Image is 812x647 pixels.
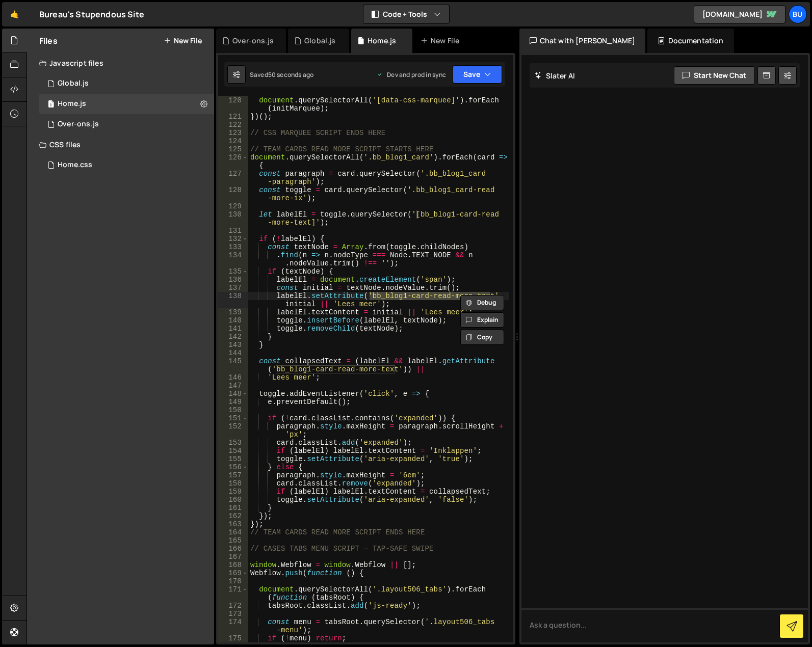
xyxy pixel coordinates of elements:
div: 50 seconds ago [268,70,313,79]
div: 121 [218,113,248,121]
div: Home.js [368,36,396,46]
div: 174 [218,618,248,634]
div: 133 [218,243,248,251]
div: 156 [218,463,248,471]
div: 125 [218,145,248,153]
div: Home.js [58,99,86,109]
div: 143 [218,341,248,349]
div: 162 [218,512,248,520]
div: 124 [218,137,248,145]
div: 170 [218,577,248,585]
div: Javascript files [27,53,214,73]
div: Over-ons.js [232,36,274,46]
div: 126 [218,153,248,170]
div: 159 [218,488,248,496]
div: 127 [218,170,248,186]
div: 146 [218,373,248,382]
div: 16519/44818.js [39,94,214,114]
div: 152 [218,422,248,439]
div: 168 [218,561,248,569]
div: 171 [218,585,248,602]
div: CSS files [27,134,214,155]
div: 16519/44819.js [39,73,214,94]
div: 148 [218,390,248,398]
button: Start new chat [674,66,755,85]
button: Explain [460,312,504,328]
div: 160 [218,496,248,504]
div: 163 [218,520,248,528]
div: 151 [218,414,248,422]
button: Debug [460,295,504,310]
button: Save [453,65,502,84]
div: 141 [218,325,248,333]
div: Home.css [58,160,92,170]
div: Bureau's Stupendous Site [39,8,144,20]
div: 128 [218,186,248,202]
button: New File [164,37,202,45]
div: 161 [218,504,248,512]
span: 1 [48,101,54,109]
div: 134 [218,251,248,267]
div: 172 [218,602,248,610]
div: Global.js [58,79,89,88]
div: Dev and prod in sync [377,70,446,79]
div: 140 [218,316,248,325]
a: 🤙 [2,2,27,26]
button: Copy [460,330,504,345]
div: 157 [218,471,248,479]
div: 164 [218,528,248,536]
div: 166 [218,545,248,553]
div: Saved [250,70,313,79]
div: 142 [218,333,248,341]
div: 144 [218,349,248,357]
div: New File [421,36,463,46]
div: 173 [218,610,248,618]
div: 153 [218,439,248,447]
div: Chat with [PERSON_NAME] [519,29,646,53]
div: 16519/45942.js [39,114,214,134]
div: 139 [218,308,248,316]
a: Bu [789,5,807,23]
div: 158 [218,479,248,488]
h2: Files [39,35,58,46]
div: 138 [218,292,248,308]
a: [DOMAIN_NAME] [694,5,785,23]
div: 123 [218,129,248,137]
div: 147 [218,382,248,390]
div: 129 [218,202,248,210]
div: 135 [218,267,248,276]
div: 136 [218,276,248,284]
h2: Slater AI [535,71,575,80]
button: Code + Tools [363,5,449,23]
div: 169 [218,569,248,577]
div: 145 [218,357,248,373]
div: 137 [218,284,248,292]
div: Documentation [647,29,734,53]
div: 130 [218,210,248,227]
div: Global.js [304,36,335,46]
div: 175 [218,634,248,642]
div: 150 [218,406,248,414]
div: 149 [218,398,248,406]
div: 122 [218,121,248,129]
div: 155 [218,455,248,463]
div: 131 [218,227,248,235]
div: 154 [218,447,248,455]
div: 165 [218,536,248,545]
div: 132 [218,235,248,243]
div: 167 [218,553,248,561]
div: 120 [218,96,248,113]
div: 16519/44820.css [39,155,214,175]
div: Over-ons.js [58,120,99,129]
